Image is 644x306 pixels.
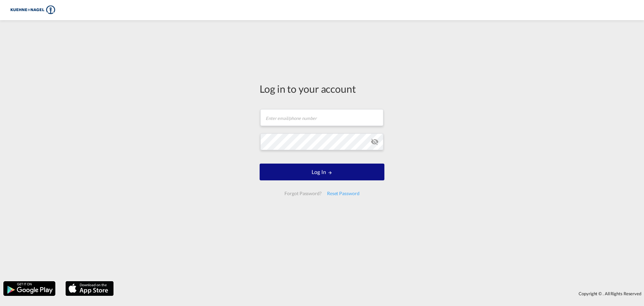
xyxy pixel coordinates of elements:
input: Enter email/phone number [260,109,383,126]
img: apple.png [65,280,114,297]
div: Reset Password [324,187,362,200]
div: Forgot Password? [282,187,324,200]
img: 36441310f41511efafde313da40ec4a4.png [10,3,55,18]
button: LOGIN [260,164,384,180]
div: Copyright © . All Rights Reserved [117,288,644,299]
div: Log in to your account [260,82,384,96]
md-icon: icon-eye-off [371,138,379,146]
img: google.png [3,280,56,297]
